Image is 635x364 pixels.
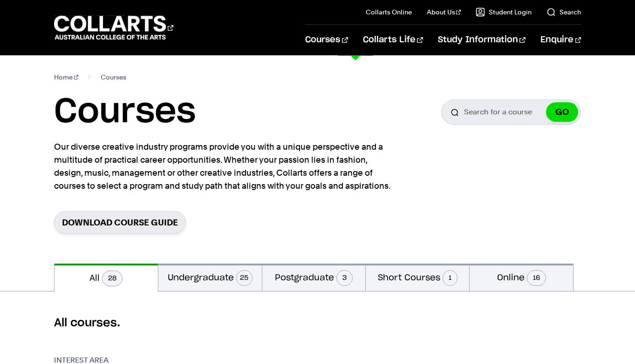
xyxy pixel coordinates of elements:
span: 28 [102,271,123,286]
button: Short Courses1 [366,264,469,291]
input: Search for a course [441,99,581,125]
div: Go to homepage [54,14,173,41]
a: Student Login [476,7,532,17]
span: 1 [443,270,457,286]
span: 3 [336,270,353,286]
a: Collarts Online [366,7,412,17]
h1: Courses [54,91,196,133]
button: Online16 [470,264,573,291]
a: Collarts Life [363,25,423,55]
button: GO [546,102,578,122]
a: Courses [305,25,348,55]
button: Undergraduate25 [158,264,262,291]
span: 16 [527,270,546,286]
a: About Us [427,7,461,17]
a: Download Course Guide [54,211,186,234]
a: Search [546,7,581,17]
button: Postgraduate3 [262,264,366,291]
a: Home [54,71,79,84]
a: Study Information [438,25,526,55]
a: Enquire [540,25,581,55]
h2: All courses. [54,316,581,331]
p: Our diverse creative industry programs provide you with a unique perspective and a multitude of p... [54,140,394,192]
button: All28 [55,264,158,291]
span: 25 [236,270,253,286]
span: Courses [101,71,126,84]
